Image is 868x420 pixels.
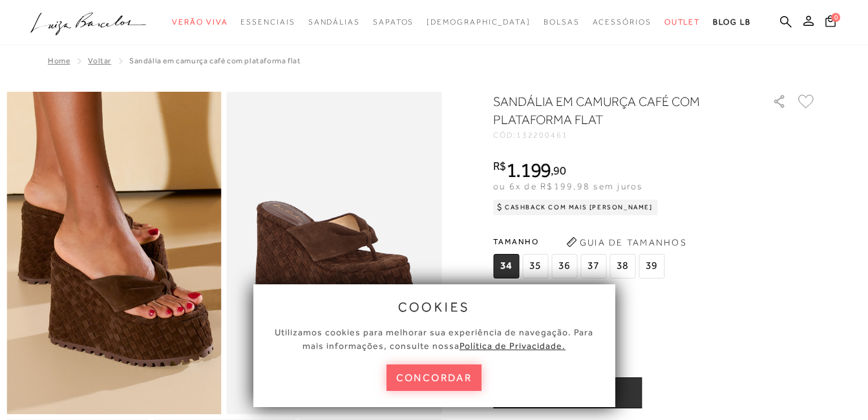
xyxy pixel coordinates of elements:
[427,17,531,26] span: [DEMOGRAPHIC_DATA]
[172,10,228,34] a: noSubCategoriesText
[172,17,228,26] span: Verão Viva
[713,10,750,34] a: BLOG LB
[493,200,658,215] div: Cashback com Mais [PERSON_NAME]
[493,254,519,278] span: 34
[240,10,295,34] a: noSubCategoriesText
[6,92,222,414] img: image
[544,17,580,26] span: Bolsas
[516,131,568,140] span: 132200461
[493,302,816,310] span: Mais cores
[386,364,482,391] button: concordar
[493,181,642,191] span: ou 6x de R$199,98 sem juros
[821,14,840,32] button: 0
[593,17,651,26] span: Acessórios
[398,300,471,314] span: cookies
[506,158,551,182] span: 1.199
[562,232,691,253] button: Guia de Tamanhos
[373,10,414,34] a: noSubCategoriesText
[580,254,606,278] span: 37
[275,327,593,351] span: Utilizamos cookies para melhorar sua experiência de navegação. Para mais informações, consulte nossa
[493,92,736,129] h1: SANDÁLIA EM CAMURÇA CAFÉ COM PLATAFORMA FLAT
[493,232,668,251] span: Tamanho
[713,17,750,26] span: BLOG LB
[308,10,360,34] a: noSubCategoriesText
[427,10,531,34] a: noSubCategoriesText
[551,254,577,278] span: 36
[664,17,701,26] span: Outlet
[664,10,701,34] a: noSubCategoriesText
[493,160,506,172] i: R$
[88,56,111,65] a: Voltar
[227,92,442,414] img: image
[493,131,752,139] div: CÓD:
[609,254,635,278] span: 38
[551,165,566,176] i: ,
[48,56,70,65] a: Home
[522,254,548,278] span: 35
[460,341,566,351] a: Política de Privacidade.
[129,56,301,65] span: SANDÁLIA EM CAMURÇA CAFÉ COM PLATAFORMA FLAT
[373,17,414,26] span: Sapatos
[544,10,580,34] a: noSubCategoriesText
[240,17,295,26] span: Essenciais
[639,254,664,278] span: 39
[308,17,360,26] span: Sandálias
[831,13,840,22] span: 0
[593,10,651,34] a: noSubCategoriesText
[553,163,566,177] span: 90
